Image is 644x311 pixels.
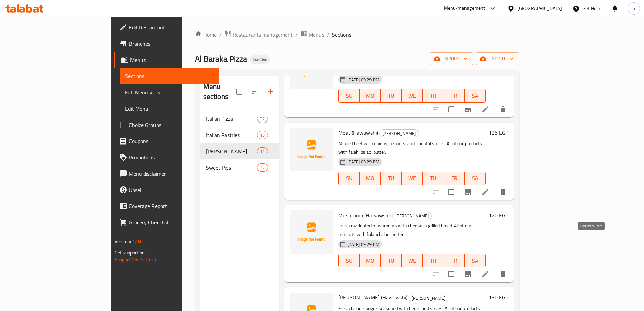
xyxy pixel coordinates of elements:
button: TU [381,254,402,267]
span: FR [447,91,462,101]
button: delete [495,101,511,117]
h6: 125 EGP [488,128,508,137]
button: delete [495,184,511,200]
span: Sweet Pies [206,163,257,172]
span: Inactive [250,57,270,62]
span: Sections [332,30,351,39]
span: SA [468,91,483,101]
button: export [476,52,519,65]
div: [GEOGRAPHIC_DATA] [517,5,562,12]
span: 22 [257,164,267,171]
span: FR [447,173,462,183]
div: Alexandrian Hawawshi [409,294,448,302]
button: MO [360,254,381,267]
span: Get support on: [115,248,146,257]
span: Menus [130,56,213,64]
span: TH [425,173,441,183]
span: TH [425,91,441,101]
p: Fresh marinated mushrooms with cheese in grilled bread. All of our products with falahi baladi bu... [338,222,486,239]
span: [PERSON_NAME] [409,294,448,302]
div: Inactive [250,55,270,64]
button: SU [338,172,360,185]
nav: Menu sections [200,108,279,178]
button: FR [444,254,465,267]
li: / [219,30,222,39]
button: TU [381,89,402,103]
span: WE [404,173,420,183]
span: Menu disclaimer [129,170,213,178]
span: Edit Menu [125,105,213,113]
p: Minced beef with onions, peppers, and oriental spices. All of our products with falahi baladi but... [338,139,486,156]
button: WE [402,89,423,103]
button: Branch-specific-item [460,101,476,117]
div: Italian Pastries13 [200,127,279,143]
button: SA [465,89,486,103]
span: Select to update [444,102,458,116]
li: / [327,30,329,39]
h6: 120 EGP [488,210,508,220]
span: SA [468,173,483,183]
span: [PERSON_NAME] (Hawawshi) [338,292,407,303]
span: [PERSON_NAME] [392,212,431,220]
a: Full Menu View [120,84,219,101]
button: import [430,52,473,65]
div: Alexandrian Hawawshi [379,129,419,137]
a: Edit menu item [481,188,490,196]
span: Italian Pizza [206,115,257,123]
div: Alexandrian Hawawshi [392,212,432,220]
span: WE [404,256,420,266]
span: Coverage Report [129,202,213,210]
span: SU [341,256,357,266]
button: SA [465,254,486,267]
div: Sweet Pies22 [200,159,279,176]
span: TU [383,173,399,183]
span: Al Baraka Pizza [195,51,247,66]
a: Menu disclaimer [114,165,219,182]
a: Choice Groups [114,117,219,133]
button: TH [423,172,444,185]
span: Promotions [129,153,213,161]
a: Coverage Report [114,198,219,214]
span: 13 [257,132,267,138]
button: WE [402,172,423,185]
span: FR [447,256,462,266]
span: [DATE] 09:29 PM [344,159,382,165]
span: 27 [257,116,267,122]
span: a [633,5,635,12]
span: Select to update [444,185,458,199]
span: Italian Pastries [206,131,257,139]
span: MO [362,91,378,101]
span: Version: [115,237,131,246]
li: / [295,30,298,39]
span: Grocery Checklist [129,218,213,226]
div: [PERSON_NAME]11 [200,143,279,159]
a: Menus [301,30,324,39]
button: FR [444,89,465,103]
span: [PERSON_NAME] [206,147,257,155]
span: MO [362,173,378,183]
button: MO [360,89,381,103]
div: Alexandrian Hawawshi [206,147,257,155]
button: TU [381,172,402,185]
a: Restaurants management [224,30,293,39]
span: Sections [125,72,213,80]
a: Edit Restaurant [114,19,219,36]
span: 1.0.0 [132,237,143,246]
a: Branches [114,36,219,52]
span: [DATE] 09:29 PM [344,241,382,248]
div: items [257,163,268,172]
button: MO [360,172,381,185]
span: SA [468,256,483,266]
span: TU [383,256,399,266]
img: Meat (Hawawshi) [290,128,333,171]
div: Menu-management [444,4,485,13]
span: [DATE] 09:29 PM [344,76,382,83]
a: Upsell [114,182,219,198]
button: SA [465,172,486,185]
span: Menus [309,30,324,39]
h2: Menu sections [203,82,236,102]
a: Support.OpsPlatform [115,255,158,264]
div: Italian Pizza27 [200,111,279,127]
